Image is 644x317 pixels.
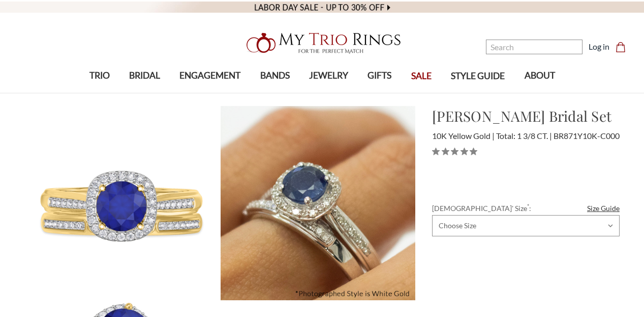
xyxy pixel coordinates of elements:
[89,69,110,82] span: TRIO
[241,27,404,59] img: My Trio Rings
[179,69,240,82] span: ENGAGEMENT
[411,69,432,83] span: SALE
[554,131,620,140] span: BR871Y10K-C000
[451,69,505,83] span: STYLE GUIDE
[375,92,385,93] button: submenu toggle
[589,41,609,53] a: Log in
[358,59,401,92] a: GIFTS
[432,203,620,214] label: [DEMOGRAPHIC_DATA]' Size :
[402,60,441,93] a: SALE
[299,59,358,92] a: JEWELRY
[367,69,391,82] span: GIFTS
[129,69,160,82] span: BRIDAL
[170,59,250,92] a: ENGAGEMENT
[432,131,495,140] span: 10K Yellow Gold
[441,60,514,93] a: STYLE GUIDE
[79,59,119,92] a: TRIO
[187,27,457,59] a: My Trio Rings
[270,92,280,93] button: submenu toggle
[587,203,620,214] a: Size Guide
[432,105,620,127] h1: [PERSON_NAME] Bridal Set
[260,69,290,82] span: BANDS
[324,92,334,93] button: submenu toggle
[95,92,105,93] button: submenu toggle
[25,106,220,300] img: Photo of Delphine 1 3/8 Carat T.W. Round Solitaire Bridal Set 10K Yellow Gold [BR871Y-C000]
[205,92,215,93] button: submenu toggle
[309,69,348,82] span: JEWELRY
[221,106,415,300] img: Photo of Delphine 1 3/8 Carat T.W. Round Solitaire Bridal Set 10K Yellow Gold [BR871Y-C000]
[616,41,632,53] a: Cart with 0 items
[139,92,149,93] button: submenu toggle
[496,131,552,140] span: Total: 1 3/8 CT.
[486,40,582,54] input: Search
[119,59,170,92] a: BRIDAL
[616,42,626,52] svg: cart.cart_preview
[250,59,299,92] a: BANDS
